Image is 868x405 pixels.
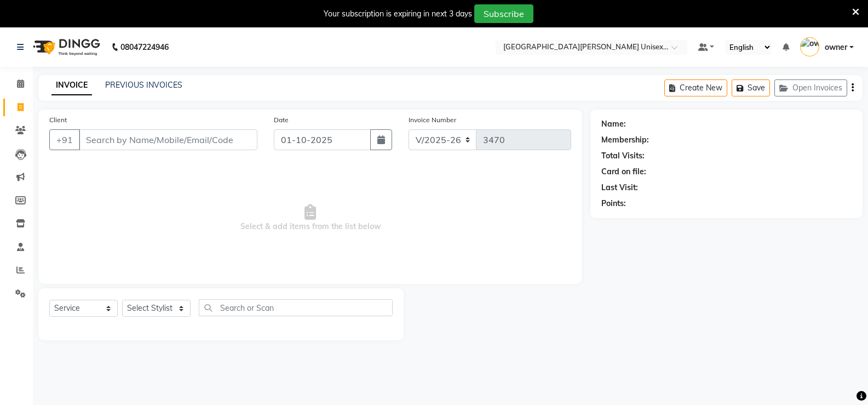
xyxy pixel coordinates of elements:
[664,79,727,96] button: Create New
[28,32,103,62] img: logo
[825,42,847,53] span: owner
[105,80,182,90] a: PREVIOUS INVOICES
[199,299,393,316] input: Search or Scan
[601,166,646,178] div: Card on file:
[49,163,571,273] span: Select & add items from the list below
[601,150,645,162] div: Total Visits:
[324,8,472,20] div: Your subscription is expiring in next 3 days
[120,32,169,62] b: 08047224946
[49,115,67,125] label: Client
[601,118,626,130] div: Name:
[474,4,533,23] button: Subscribe
[732,79,770,96] button: Save
[49,129,80,150] button: +91
[51,76,92,95] a: INVOICE
[274,115,289,125] label: Date
[601,182,638,193] div: Last Visit:
[409,115,456,125] label: Invoice Number
[79,129,257,150] input: Search by Name/Mobile/Email/Code
[601,198,626,209] div: Points:
[800,37,819,56] img: owner
[774,79,847,96] button: Open Invoices
[601,134,649,146] div: Membership:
